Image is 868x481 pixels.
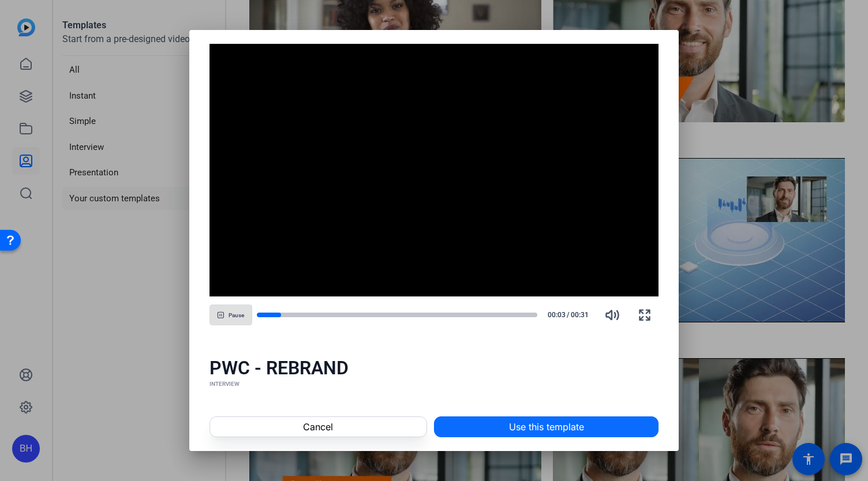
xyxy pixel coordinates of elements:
[209,379,659,389] div: INTERVIEW
[229,312,244,319] span: Pause
[209,305,252,325] button: Pause
[209,356,659,379] div: PWC - REBRAND
[434,416,659,437] button: Use this template
[542,310,566,320] span: 00:03
[598,301,626,329] button: Mute
[571,310,594,320] span: 00:31
[631,301,659,329] button: Fullscreen
[303,420,333,434] span: Cancel
[542,310,594,320] div: /
[209,416,427,437] button: Cancel
[209,44,659,296] div: Video Player
[509,420,584,434] span: Use this template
